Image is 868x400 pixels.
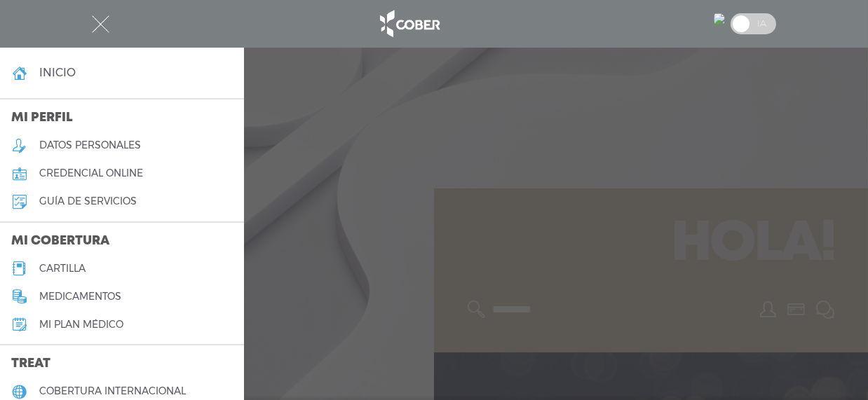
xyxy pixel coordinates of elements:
h5: datos personales [39,139,141,151]
h5: credencial online [39,167,143,179]
h5: cobertura internacional [39,385,186,397]
img: logo_cober_home-white.png [372,7,446,41]
h5: medicamentos [39,291,121,303]
img: Cober_menu-close-white.svg [92,15,109,33]
img: 20217 [714,13,725,25]
h4: inicio [39,66,76,79]
h5: Mi plan médico [39,319,123,331]
h5: cartilla [39,263,86,275]
h5: guía de servicios [39,195,137,207]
